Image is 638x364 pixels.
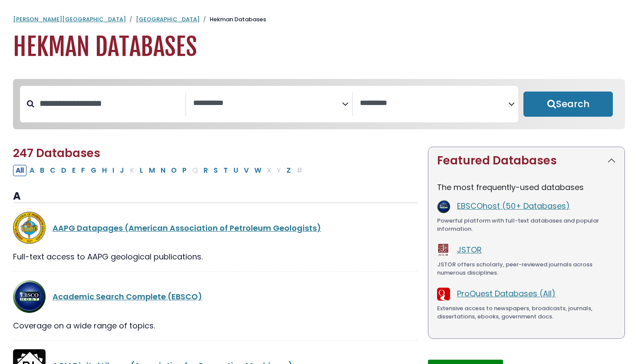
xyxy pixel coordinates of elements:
button: Filter Results C [47,165,58,176]
h1: Hekman Databases [13,33,625,62]
a: [GEOGRAPHIC_DATA] [136,15,200,23]
button: Filter Results H [99,165,109,176]
button: Filter Results O [168,165,179,176]
li: Hekman Databases [200,15,266,24]
button: Filter Results R [201,165,210,176]
span: 247 Databases [13,145,100,161]
button: Filter Results F [79,165,88,176]
button: Filter Results J [117,165,127,176]
button: Filter Results W [252,165,264,176]
button: Filter Results L [137,165,146,176]
button: Filter Results D [59,165,69,176]
textarea: Search [360,99,508,108]
div: JSTOR offers scholarly, peer-reviewed journals across numerous disciplines. [437,260,616,277]
div: Powerful platform with full-text databases and popular information. [437,216,616,233]
a: AAPG Datapages (American Association of Petroleum Geologists) [53,223,321,233]
a: ProQuest Databases (All) [457,288,556,299]
a: JSTOR [457,244,482,255]
div: Extensive access to newspapers, broadcasts, journals, dissertations, ebooks, government docs. [437,304,616,321]
button: Filter Results S [211,165,220,176]
button: Filter Results P [180,165,189,176]
button: Filter Results T [221,165,230,176]
button: Filter Results E [69,165,78,176]
div: Alpha-list to filter by first letter of database name [13,164,306,175]
button: Filter Results B [37,165,47,176]
a: [PERSON_NAME][GEOGRAPHIC_DATA] [13,15,126,23]
button: All [13,165,26,176]
nav: breadcrumb [13,15,625,24]
input: Search database by title or keyword [34,96,185,111]
button: Filter Results N [158,165,168,176]
nav: Search filters [13,79,625,129]
button: Filter Results A [27,165,37,176]
button: Filter Results Z [284,165,293,176]
a: EBSCOhost (50+ Databases) [457,200,570,211]
button: Filter Results M [146,165,158,176]
button: Filter Results U [231,165,241,176]
button: Filter Results V [241,165,251,176]
div: Full-text access to AAPG geological publications. [13,251,418,262]
h3: A [13,190,418,203]
button: Submit for Search Results [523,92,613,117]
button: Filter Results G [88,165,99,176]
a: Academic Search Complete (EBSCO) [53,291,202,302]
div: Coverage on a wide range of topics. [13,320,418,331]
button: Filter Results I [110,165,117,176]
textarea: Search [193,99,342,108]
button: Featured Databases [428,147,625,174]
p: The most frequently-used databases [437,181,616,193]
